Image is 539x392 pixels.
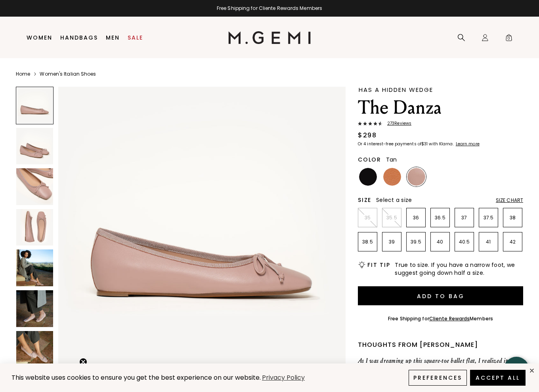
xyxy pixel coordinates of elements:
[388,316,493,322] div: Free Shipping for Members
[358,197,371,203] h2: Size
[421,141,428,147] klarna-placement-style-amount: $31
[376,196,412,204] span: Select a size
[79,358,87,366] button: Close teaser
[382,215,401,221] p: 35.5
[40,71,96,77] a: Women's Italian Shoes
[496,197,523,204] div: Size Chart
[11,373,261,382] span: This website uses cookies to ensure you get the best experience on our website.
[16,290,53,327] img: The Danza
[16,168,53,205] img: The Danza
[503,239,522,245] p: 42
[455,215,474,221] p: 37
[431,239,449,245] p: 40
[429,315,470,322] a: Cliente Rewards
[407,215,425,221] p: 36
[409,370,467,386] button: Preferences
[358,286,523,305] button: Add to Bag
[359,87,523,93] div: Has A Hidden Wedge
[228,31,311,44] img: M.Gemi
[479,215,498,221] p: 37.5
[358,97,523,119] h1: The Danza
[470,370,526,386] button: Accept All
[358,156,381,163] h2: Color
[383,168,401,186] img: Tan
[395,261,523,277] span: True to size. If you have a narrow foot, we suggest going down half a size.
[358,121,523,127] a: 273Reviews
[367,262,390,268] h2: Fit Tip
[358,239,377,245] p: 38.5
[359,168,377,186] img: Black
[16,209,53,246] img: The Danza
[27,34,52,41] a: Women
[529,367,535,374] div: close
[16,249,53,286] img: The Danza
[503,215,522,221] p: 38
[455,142,480,147] a: Learn more
[58,87,346,374] img: The Danza
[382,121,411,126] span: 273 Review s
[407,239,425,245] p: 39.5
[505,35,513,43] span: 0
[386,156,397,164] span: Tan
[429,141,455,147] klarna-placement-style-body: with Klarna
[382,239,401,245] p: 39
[407,168,425,186] img: Antique Rose
[479,239,498,245] p: 41
[106,34,120,41] a: Men
[261,373,306,383] a: Privacy Policy (opens in a new tab)
[60,34,98,41] a: Handbags
[128,34,143,41] a: Sale
[358,215,377,221] p: 35
[358,131,377,140] div: $298
[456,141,480,147] klarna-placement-style-cta: Learn more
[358,340,523,350] div: Thoughts from [PERSON_NAME]
[16,128,53,165] img: The Danza
[16,71,30,77] a: Home
[16,331,53,368] img: The Danza
[455,239,474,245] p: 40.5
[431,215,449,221] p: 36.5
[358,141,421,147] klarna-placement-style-body: Or 4 interest-free payments of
